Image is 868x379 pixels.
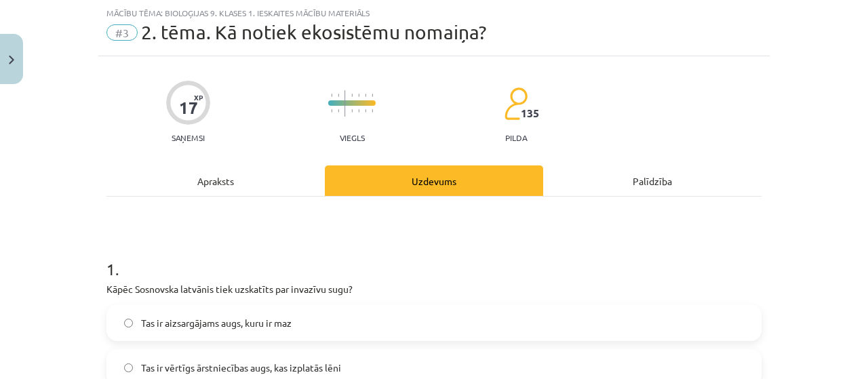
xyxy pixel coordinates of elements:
[344,90,346,117] img: icon-long-line-d9ea69661e0d244f92f715978eff75569469978d946b2353a9bb055b3ed8787d.svg
[106,165,325,196] div: Apraksts
[338,109,339,113] img: icon-short-line-57e1e144782c952c97e751825c79c345078a6d821885a25fce030b3d8c18986b.svg
[504,87,528,121] img: students-c634bb4e5e11cddfef0936a35e636f08e4e9abd3cc4e673bd6f9a4125e45ecb1.svg
[358,109,359,113] img: icon-short-line-57e1e144782c952c97e751825c79c345078a6d821885a25fce030b3d8c18986b.svg
[141,361,341,375] span: Tas ir vērtīgs ārstniecības augs, kas izplatās lēni
[358,94,359,97] img: icon-short-line-57e1e144782c952c97e751825c79c345078a6d821885a25fce030b3d8c18986b.svg
[124,363,133,372] input: Tas ir vērtīgs ārstniecības augs, kas izplatās lēni
[9,56,14,64] img: icon-close-lesson-0947bae3869378f0d4975bcd49f059093ad1ed9edebbc8119c70593378902aed.svg
[325,165,543,196] div: Uzdevums
[141,316,292,330] span: Tas ir aizsargājams augs, kuru ir maz
[338,94,339,97] img: icon-short-line-57e1e144782c952c97e751825c79c345078a6d821885a25fce030b3d8c18986b.svg
[331,94,332,97] img: icon-short-line-57e1e144782c952c97e751825c79c345078a6d821885a25fce030b3d8c18986b.svg
[166,133,210,142] p: Saņemsi
[106,236,762,278] h1: 1 .
[106,282,762,296] p: Kāpēc Sosnovska latvānis tiek uzskatīts par invazīvu sugu?
[351,109,353,113] img: icon-short-line-57e1e144782c952c97e751825c79c345078a6d821885a25fce030b3d8c18986b.svg
[543,165,762,196] div: Palīdzība
[365,94,366,97] img: icon-short-line-57e1e144782c952c97e751825c79c345078a6d821885a25fce030b3d8c18986b.svg
[194,94,203,101] span: XP
[106,24,138,41] span: #3
[372,109,373,113] img: icon-short-line-57e1e144782c952c97e751825c79c345078a6d821885a25fce030b3d8c18986b.svg
[141,21,486,43] span: 2. tēma. Kā notiek ekosistēmu nomaiņa?
[179,98,198,117] div: 17
[331,109,332,113] img: icon-short-line-57e1e144782c952c97e751825c79c345078a6d821885a25fce030b3d8c18986b.svg
[505,133,527,142] p: pilda
[106,8,762,18] div: Mācību tēma: Bioloģijas 9. klases 1. ieskaites mācību materiāls
[372,94,373,97] img: icon-short-line-57e1e144782c952c97e751825c79c345078a6d821885a25fce030b3d8c18986b.svg
[521,107,539,119] span: 135
[340,133,365,142] p: Viegls
[365,109,366,113] img: icon-short-line-57e1e144782c952c97e751825c79c345078a6d821885a25fce030b3d8c18986b.svg
[124,319,133,327] input: Tas ir aizsargājams augs, kuru ir maz
[351,94,353,97] img: icon-short-line-57e1e144782c952c97e751825c79c345078a6d821885a25fce030b3d8c18986b.svg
